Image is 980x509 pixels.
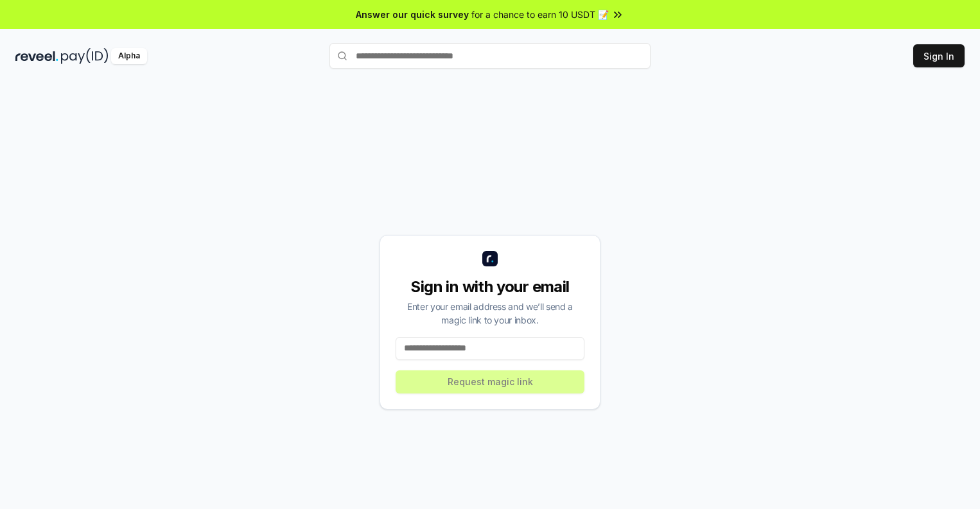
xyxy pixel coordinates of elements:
[482,251,498,266] img: logo_small
[396,277,584,297] div: Sign in with your email
[356,8,469,21] span: Answer our quick survey
[396,300,584,327] div: Enter your email address and we’ll send a magic link to your inbox.
[111,48,147,64] div: Alpha
[15,48,58,64] img: reveel_dark
[913,44,965,67] button: Sign In
[471,8,609,21] span: for a chance to earn 10 USDT 📝
[61,48,109,64] img: pay_id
